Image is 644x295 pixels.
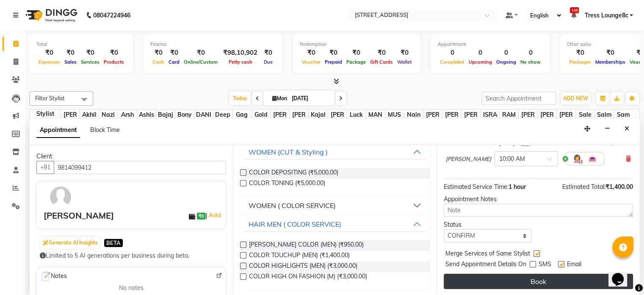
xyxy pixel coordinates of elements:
[344,59,368,65] span: Package
[467,48,494,58] div: 0
[249,147,328,157] div: WOMEN (CUT & Styling )
[156,110,175,129] span: Bajaj sir
[462,110,480,147] span: [PERSON_NAME]
[36,41,126,48] div: Total
[36,161,54,174] button: +91
[563,95,588,101] span: ADD NEW
[243,198,426,213] button: WOMEN ( COLOR SERVICE)
[290,110,308,147] span: [PERSON_NAME]
[137,110,156,129] span: Ashish
[366,110,385,138] span: MANAGER
[587,154,597,164] img: Interior.png
[395,59,414,65] span: Wallet
[323,48,344,58] div: ₹0
[206,210,222,220] span: |
[519,110,537,147] span: [PERSON_NAME]
[404,110,423,129] span: naina
[261,48,276,58] div: ₹0
[118,110,137,129] span: Arshad
[593,59,627,65] span: Memberships
[227,59,254,65] span: Petty cash
[444,183,509,191] span: Estimated Service Time:
[621,122,633,135] button: Close
[444,220,532,229] div: Status
[35,95,65,101] span: Filter Stylist
[595,110,614,129] span: SalmaN
[249,200,336,211] div: WOMEN ( COLOR SERVICE)
[572,154,582,164] img: Hairdresser.png
[557,110,575,147] span: [PERSON_NAME]
[494,59,518,65] span: Ongoing
[368,59,395,65] span: Gift Cards
[289,92,332,105] input: 2025-09-01
[207,210,222,220] a: Add
[368,48,395,58] div: ₹0
[518,48,543,58] div: 0
[438,48,467,58] div: 0
[509,183,526,191] span: 1 hour
[467,59,494,65] span: Upcoming
[571,11,576,19] a: 148
[182,48,220,58] div: ₹0
[344,48,368,58] div: ₹0
[175,110,194,120] span: Bony
[90,126,120,134] span: Block Time
[385,110,404,129] span: MUSKAN
[150,59,166,65] span: Cash
[79,59,102,65] span: Services
[576,110,594,129] span: Saleem
[567,48,593,58] div: ₹0
[481,110,499,129] span: ISRAEL
[80,110,99,120] span: akhil
[614,110,633,129] span: Sameer
[243,216,426,232] button: HAIR MEN ( COLOR SERVICE)
[249,168,338,179] span: COLOR DEPOSITING (₹5,000.00)
[438,59,467,65] span: Completed
[22,3,80,27] img: logo
[562,183,605,191] span: Estimated Total:
[608,261,636,287] iframe: chat widget
[243,144,426,160] button: WOMEN (CUT & Styling )
[104,239,123,247] span: BETA
[445,260,526,270] span: Send Appointment Details On
[44,209,114,222] div: [PERSON_NAME]
[99,110,118,129] span: Nazim
[102,48,126,58] div: ₹0
[494,48,518,58] div: 0
[561,93,590,104] button: ADD NEW
[36,48,62,58] div: ₹0
[444,274,633,289] button: Book
[249,240,364,251] span: [PERSON_NAME] COLOR (MEN) (₹950.00)
[119,284,144,292] span: No notes
[271,110,289,147] span: [PERSON_NAME]
[62,48,79,58] div: ₹0
[166,59,182,65] span: Card
[446,155,491,163] span: [PERSON_NAME]
[593,48,627,58] div: ₹0
[62,59,79,65] span: Sales
[323,59,344,65] span: Prepaid
[61,110,80,147] span: [PERSON_NAME]
[395,48,414,58] div: ₹0
[41,237,100,249] button: Generate AI Insights
[518,59,543,65] span: No show
[30,110,61,118] div: Stylist
[249,261,357,272] span: COLOR HIGHLIGHTS (MEN) (₹3,000.00)
[300,48,323,58] div: ₹0
[500,110,518,120] span: RAM
[150,41,276,48] div: Finance
[232,110,251,129] span: gagan
[182,59,220,65] span: Online/Custom
[197,213,206,219] span: ₹0
[249,272,367,283] span: COLOR HIGH ON FASHION (M) (₹3,000.00)
[423,110,442,183] span: [PERSON_NAME]\ [PERSON_NAME]
[438,41,543,48] div: Appointment
[567,260,581,270] span: Email
[150,48,166,58] div: ₹0
[538,110,556,147] span: [PERSON_NAME]
[309,110,327,120] span: kajal
[36,59,62,65] span: Expenses
[328,110,346,147] span: [PERSON_NAME]
[40,251,223,260] div: Limited to 5 AI generations per business during beta.
[249,251,350,261] span: COLOR TOUCHUP (MEN) (₹1,400.00)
